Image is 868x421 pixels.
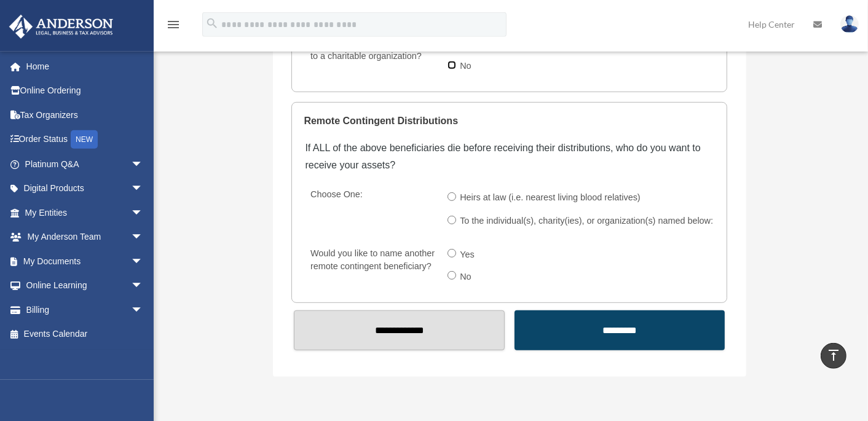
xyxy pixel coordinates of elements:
[456,267,476,287] label: No
[131,176,156,202] span: arrow_drop_down
[9,152,162,176] a: Platinum Q&Aarrow_drop_down
[131,273,156,299] span: arrow_drop_down
[9,127,162,152] a: Order StatusNEW
[456,245,479,265] label: Yes
[456,212,718,232] label: To the individual(s), charity(ies), or organization(s) named below:
[305,186,438,233] label: Choose One:
[9,322,162,347] a: Events Calendar
[840,15,859,33] img: User Pic
[305,245,438,289] label: Would you like to name another remote contingent beneficiary?
[131,200,156,226] span: arrow_drop_down
[205,17,219,30] i: search
[166,22,181,32] a: menu
[821,343,846,369] a: vertical_align_top
[304,103,714,140] legend: Remote Contingent Distributions
[9,176,162,201] a: Digital Productsarrow_drop_down
[131,249,156,274] span: arrow_drop_down
[131,152,156,177] span: arrow_drop_down
[9,249,162,273] a: My Documentsarrow_drop_down
[826,348,841,363] i: vertical_align_top
[9,200,162,225] a: My Entitiesarrow_drop_down
[9,103,162,127] a: Tax Organizers
[71,130,98,149] div: NEW
[9,54,162,79] a: Home
[131,297,156,323] span: arrow_drop_down
[131,225,156,250] span: arrow_drop_down
[9,273,162,298] a: Online Learningarrow_drop_down
[9,225,162,250] a: My Anderson Teamarrow_drop_down
[456,57,476,76] label: No
[166,17,181,32] i: menu
[6,15,117,39] img: Anderson Advisors Platinum Portal
[305,35,438,79] label: Would you like to leave assets to a charitable organization?
[456,189,645,208] label: Heirs at law (i.e. nearest living blood relatives)
[9,297,162,322] a: Billingarrow_drop_down
[9,79,162,103] a: Online Ordering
